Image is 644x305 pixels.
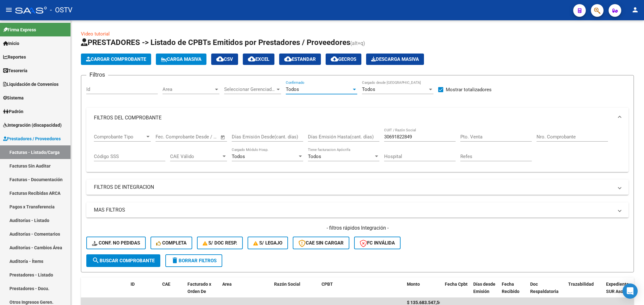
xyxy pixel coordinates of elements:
[86,202,629,218] mat-expansion-panel-header: MAS FILTROS
[362,86,375,92] span: Todos
[293,237,349,249] button: CAE SIN CARGAR
[86,70,108,79] h3: Filtros
[274,282,300,287] span: Razón Social
[94,207,613,213] mat-panel-title: MAS FILTROS
[170,154,221,159] span: CAE Válido
[371,56,419,62] span: Descarga Masiva
[606,282,634,294] span: Expediente SUR Asociado
[3,54,26,60] span: Reportes
[81,31,110,37] a: Video tutorial
[3,94,24,101] span: Sistema
[161,56,201,62] span: Carga Masiva
[243,54,274,65] button: EXCEL
[86,108,629,128] mat-expansion-panel-header: FILTROS DEL COMPROBANTE
[5,6,13,14] mat-icon: menu
[92,240,140,246] span: Conf. no pedidas
[366,54,424,65] app-download-masive: Descarga masiva de comprobantes (adjuntos)
[623,283,638,299] div: Open Intercom Messenger
[150,237,192,249] button: Completa
[354,237,401,249] button: FC Inválida
[81,38,350,47] span: PRESTADORES -> Listado de CPBTs Emitidos por Prestadores / Proveedores
[3,67,28,74] span: Tesorería
[232,154,245,159] span: Todos
[131,282,135,287] span: ID
[3,40,19,47] span: Inicio
[3,122,62,129] span: Integración (discapacidad)
[94,134,145,140] span: Comprobante Tipo
[631,6,639,14] mat-icon: person
[322,282,333,287] span: CPBT
[156,54,206,65] button: Carga Masiva
[94,114,613,121] mat-panel-title: FILTROS DEL COMPROBANTE
[187,282,211,294] span: Facturado x Orden De
[156,134,181,140] input: Fecha inicio
[284,56,316,62] span: Estandar
[86,180,629,195] mat-expansion-panel-header: FILTROS DE INTEGRACION
[366,54,424,65] button: Descarga Masiva
[568,282,594,287] span: Trazabilidad
[216,55,224,63] mat-icon: cloud_download
[253,240,282,246] span: S/ legajo
[407,282,420,287] span: Monto
[197,237,243,249] button: S/ Doc Resp.
[360,240,395,246] span: FC Inválida
[86,128,629,172] div: FILTROS DEL COMPROBANTE
[81,54,151,65] button: Cargar Comprobante
[203,240,237,246] span: S/ Doc Resp.
[446,86,492,93] span: Mostrar totalizadores
[248,56,269,62] span: EXCEL
[3,135,61,142] span: Prestadores / Proveedores
[86,237,146,249] button: Conf. no pedidas
[248,55,255,63] mat-icon: cloud_download
[86,254,160,267] button: Buscar Comprobante
[92,258,155,264] span: Buscar Comprobante
[473,282,495,294] span: Días desde Emisión
[211,54,238,65] button: CSV
[3,108,23,115] span: Padrón
[502,282,519,294] span: Fecha Recibido
[445,282,468,287] span: Fecha Cpbt
[162,282,170,287] span: CAE
[222,282,232,287] span: Area
[286,86,299,92] span: Todos
[350,40,365,46] span: (alt+q)
[171,257,179,264] mat-icon: delete
[407,300,442,305] span: $ 135.683.547,56
[530,282,559,294] span: Doc Respaldatoria
[171,258,217,264] span: Borrar Filtros
[163,86,214,92] span: Area
[219,134,227,141] button: Open calendar
[92,257,100,264] mat-icon: search
[279,54,321,65] button: Estandar
[331,56,356,62] span: Gecros
[326,54,361,65] button: Gecros
[216,56,233,62] span: CSV
[86,225,629,232] h4: - filtros rápidos Integración -
[298,240,344,246] span: CAE SIN CARGAR
[224,86,275,92] span: Seleccionar Gerenciador
[3,81,58,88] span: Liquidación de Convenios
[165,254,222,267] button: Borrar Filtros
[3,26,36,33] span: Firma Express
[308,154,321,159] span: Todos
[284,55,292,63] mat-icon: cloud_download
[248,237,288,249] button: S/ legajo
[50,3,72,17] span: - OSTV
[187,134,218,140] input: Fecha fin
[86,56,146,62] span: Cargar Comprobante
[94,184,613,191] mat-panel-title: FILTROS DE INTEGRACION
[156,240,187,246] span: Completa
[331,55,338,63] mat-icon: cloud_download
